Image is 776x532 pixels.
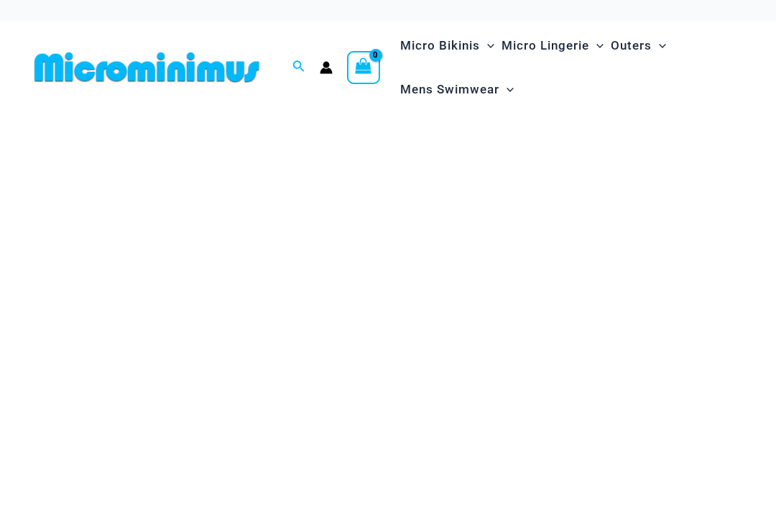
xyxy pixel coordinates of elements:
[607,24,670,68] a: OutersMenu ToggleMenu Toggle
[499,71,514,108] span: Menu Toggle
[397,68,517,111] a: Mens SwimwearMenu ToggleMenu Toggle
[320,61,333,74] a: Account icon link
[589,27,604,64] span: Menu Toggle
[502,27,589,64] span: Micro Lingerie
[347,51,380,84] a: View Shopping Cart, empty
[397,24,498,68] a: Micro BikinisMenu ToggleMenu Toggle
[292,58,305,76] a: Search icon link
[498,24,607,68] a: Micro LingerieMenu ToggleMenu Toggle
[480,27,494,64] span: Menu Toggle
[611,27,652,64] span: Outers
[652,27,666,64] span: Menu Toggle
[400,71,499,108] span: Mens Swimwear
[394,22,747,114] nav: Site Navigation
[400,27,480,64] span: Micro Bikinis
[29,51,265,83] img: MM SHOP LOGO FLAT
